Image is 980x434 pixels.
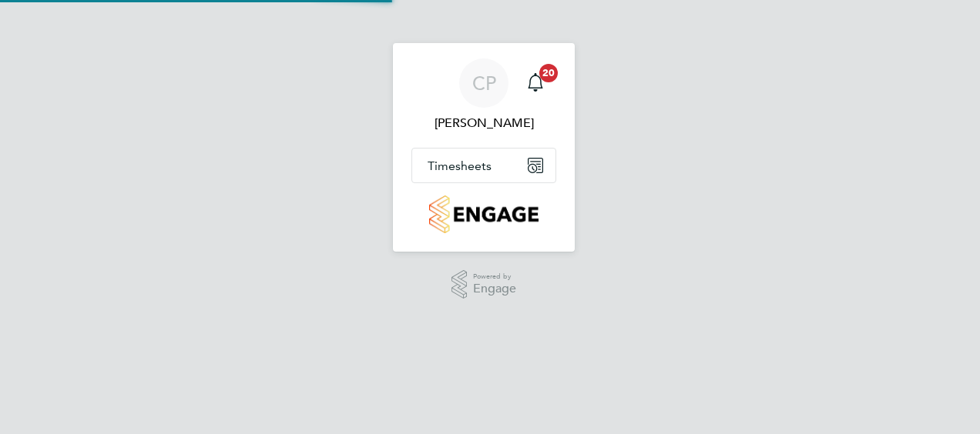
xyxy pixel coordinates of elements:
span: Powered by [473,270,516,283]
a: 20 [520,58,551,108]
a: CP[PERSON_NAME] [411,58,556,132]
button: Timesheets [412,149,555,182]
a: Powered byEngage [451,270,517,299]
a: Go to home page [411,195,556,233]
span: Timesheets [428,159,492,173]
img: countryside-properties-logo-retina.png [429,195,538,233]
span: Engage [473,282,516,295]
span: Connor Pattenden [411,114,556,132]
nav: Main navigation [393,43,575,252]
span: CP [472,73,496,93]
span: 20 [539,64,558,82]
